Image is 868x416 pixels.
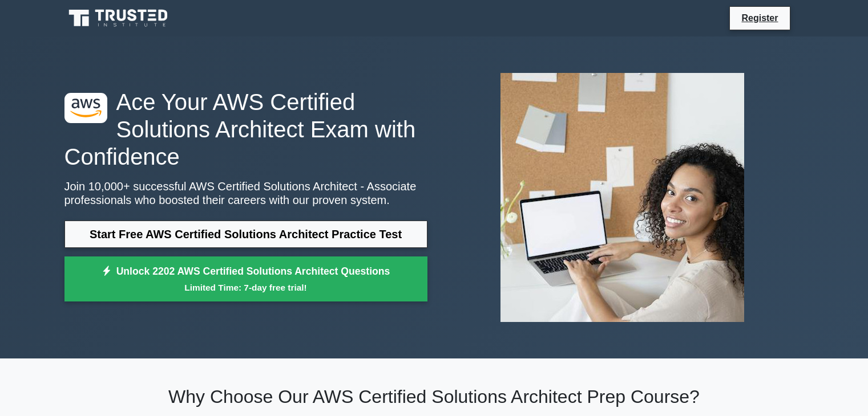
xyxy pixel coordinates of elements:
p: Join 10,000+ successful AWS Certified Solutions Architect - Associate professionals who boosted t... [64,180,427,207]
a: Start Free AWS Certified Solutions Architect Practice Test [64,221,427,248]
small: Limited Time: 7-day free trial! [79,281,413,294]
h1: Ace Your AWS Certified Solutions Architect Exam with Confidence [64,88,427,170]
a: Register [734,11,785,25]
h2: Why Choose Our AWS Certified Solutions Architect Prep Course? [64,386,804,407]
a: Unlock 2202 AWS Certified Solutions Architect QuestionsLimited Time: 7-day free trial! [64,256,427,302]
